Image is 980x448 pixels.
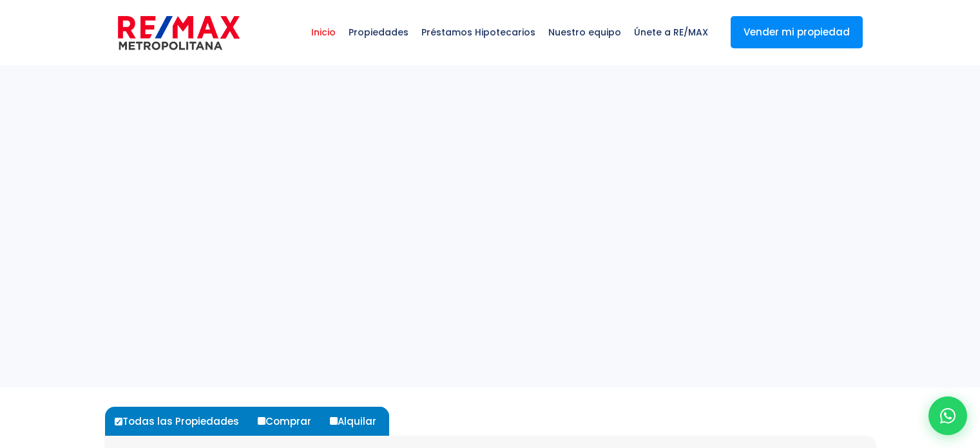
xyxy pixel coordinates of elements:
[731,16,863,48] a: Vender mi propiedad
[258,417,265,425] input: Comprar
[327,407,389,436] label: Alquilar
[118,14,240,52] img: remax-metropolitana-logo
[542,13,628,52] span: Nuestro equipo
[115,418,122,425] input: Todas las Propiedades
[330,417,338,425] input: Alquilar
[628,13,715,52] span: Únete a RE/MAX
[255,407,324,436] label: Comprar
[111,407,252,436] label: Todas las Propiedades
[342,13,415,52] span: Propiedades
[305,13,342,52] span: Inicio
[415,13,542,52] span: Préstamos Hipotecarios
